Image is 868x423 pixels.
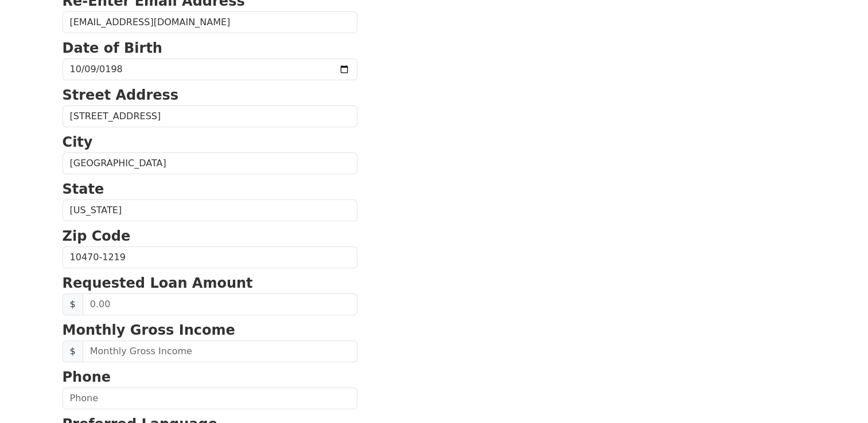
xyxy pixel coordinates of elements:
[63,293,83,315] span: $
[63,275,253,291] strong: Requested Loan Amount
[63,181,104,197] strong: State
[63,152,357,174] input: City
[63,40,162,56] strong: Date of Birth
[63,134,93,150] strong: City
[63,105,357,127] input: Street Address
[83,293,357,315] input: 0.00
[83,340,357,362] input: Monthly Gross Income
[63,369,111,385] strong: Phone
[63,228,131,244] strong: Zip Code
[63,87,179,103] strong: Street Address
[63,387,357,409] input: Phone
[63,320,357,340] p: Monthly Gross Income
[63,11,357,33] input: Re-Enter Email Address
[63,340,83,362] span: $
[63,246,357,268] input: Zip Code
